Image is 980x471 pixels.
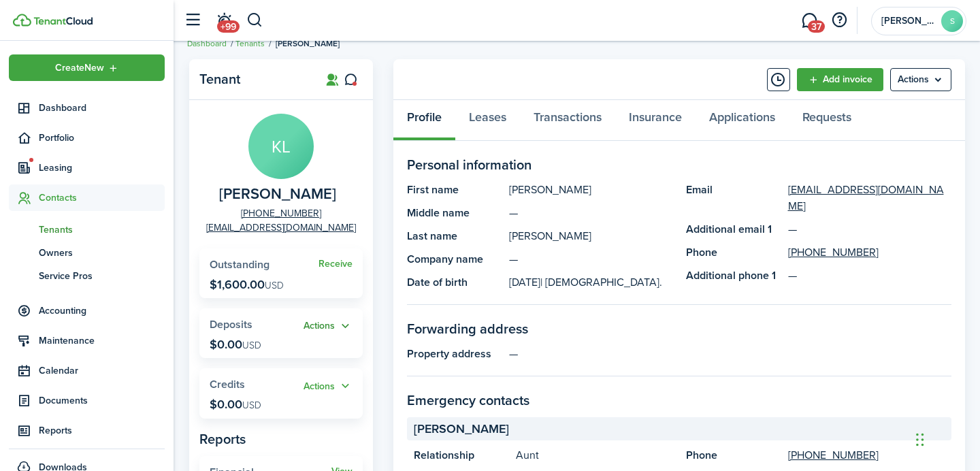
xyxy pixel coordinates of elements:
[912,406,980,471] iframe: Chat Widget
[210,257,269,272] span: Outstanding
[407,228,502,244] panel-main-title: Last name
[9,264,165,287] a: Service Pros
[796,3,822,38] a: Messaging
[246,9,263,32] button: Search
[509,274,672,291] panel-main-description: [DATE]
[210,316,252,332] span: Deposits
[407,182,502,198] panel-main-title: First name
[407,274,502,291] panel-main-title: Date of birth
[407,251,502,267] panel-main-title: Company name
[33,17,93,25] img: TenantCloud
[304,378,353,394] button: Actions
[509,228,672,244] panel-main-description: [PERSON_NAME]
[520,100,615,141] a: Transactions
[686,447,781,464] panel-main-title: Phone
[39,423,165,438] span: Reports
[242,338,261,353] span: USD
[13,14,31,27] img: TenantCloud
[276,37,340,50] span: [PERSON_NAME]
[39,269,165,283] span: Service Pros
[39,161,165,175] span: Leasing
[9,417,165,444] a: Reports
[414,447,509,464] panel-main-title: Relationship
[180,7,206,33] button: Open sidebar
[890,68,951,91] button: Open menu
[789,100,865,141] a: Requests
[265,278,284,293] span: USD
[686,244,781,261] panel-main-title: Phone
[248,114,314,179] avatar-text: KL
[407,205,502,221] panel-main-title: Middle name
[890,68,951,91] menu-btn: Actions
[39,304,165,318] span: Accounting
[235,37,265,50] a: Tenants
[39,363,165,378] span: Calendar
[210,376,245,392] span: Credits
[9,241,165,264] a: Owners
[696,100,789,141] a: Applications
[808,20,825,33] span: 37
[516,447,672,464] panel-main-description: Aunt
[304,319,353,334] button: Open menu
[509,251,672,267] panel-main-description: —
[788,182,951,214] a: [EMAIL_ADDRESS][DOMAIN_NAME]
[797,68,883,91] a: Add invoice
[9,218,165,241] a: Tenants
[407,319,951,339] panel-main-section-title: Forwarding address
[9,54,165,81] button: Open menu
[916,419,924,460] div: Drag
[219,186,336,203] span: Kasandra Leyva-Delavega
[318,259,353,270] a: Receive
[206,221,356,235] a: [EMAIL_ADDRESS][DOMAIN_NAME]
[788,244,879,261] a: [PHONE_NUMBER]
[211,3,237,38] a: Notifications
[55,63,104,73] span: Create New
[199,429,363,449] panel-main-subtitle: Reports
[39,334,165,348] span: Maintenance
[39,191,165,205] span: Contacts
[242,398,261,412] span: USD
[241,206,321,221] a: [PHONE_NUMBER]
[210,338,261,351] p: $0.00
[509,182,672,198] panel-main-description: [PERSON_NAME]
[686,267,781,284] panel-main-title: Additional phone 1
[767,68,790,91] button: Timeline
[788,447,879,464] a: [PHONE_NUMBER]
[210,397,261,411] p: $0.00
[199,71,308,87] panel-main-title: Tenant
[509,205,672,221] panel-main-description: —
[881,16,936,26] span: Stevie
[217,20,240,33] span: +99
[187,37,227,50] a: Dashboard
[828,9,851,32] button: Open resource center
[39,223,165,237] span: Tenants
[540,274,662,290] span: | [DEMOGRAPHIC_DATA].
[455,100,520,141] a: Leases
[39,131,165,145] span: Portfolio
[407,346,502,362] panel-main-title: Property address
[686,221,781,238] panel-main-title: Additional email 1
[39,393,165,408] span: Documents
[210,278,284,291] p: $1,600.00
[304,319,353,334] button: Actions
[407,390,951,410] panel-main-section-title: Emergency contacts
[407,155,951,175] panel-main-section-title: Personal information
[39,246,165,260] span: Owners
[941,10,963,32] avatar-text: S
[414,420,509,438] span: [PERSON_NAME]
[615,100,696,141] a: Insurance
[9,95,165,121] a: Dashboard
[304,378,353,394] button: Open menu
[39,101,165,115] span: Dashboard
[686,182,781,214] panel-main-title: Email
[509,346,951,362] panel-main-description: —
